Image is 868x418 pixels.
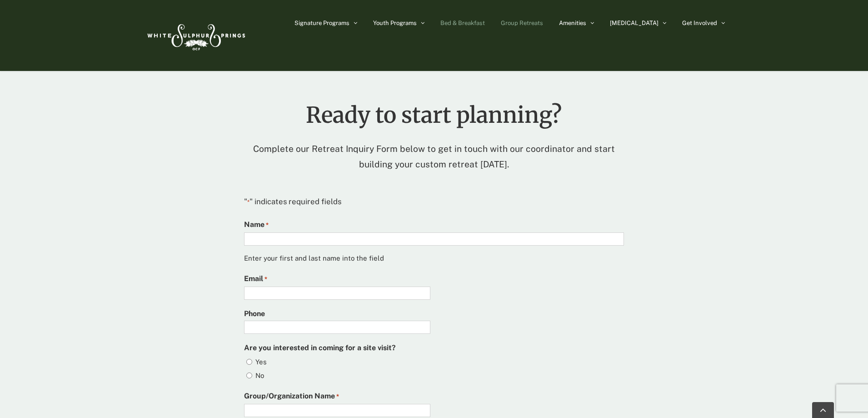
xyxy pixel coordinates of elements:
p: Complete our Retreat Inquiry Form below to get in touch with our coordinator and start building y... [244,141,624,172]
label: No [255,369,264,382]
h1: Ready to start planning? [244,104,624,127]
span: Bed & Breakfast [440,20,485,26]
label: Name [244,218,269,232]
label: Yes [255,355,267,368]
label: Phone [244,307,265,320]
p: " " indicates required fields [244,195,624,209]
div: Enter your first and last name into the field [244,246,624,265]
span: Get Involved [682,20,717,26]
label: Email [244,272,267,286]
span: Signature Programs [294,20,349,26]
span: [MEDICAL_DATA] [610,20,658,26]
span: Youth Programs [373,20,417,26]
label: Group/Organization Name [244,389,339,403]
img: White Sulphur Springs Logo [143,14,248,57]
span: Amenities [559,20,586,26]
span: Group Retreats [501,20,543,26]
legend: Are you interested in coming for a site visit? [244,341,396,354]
